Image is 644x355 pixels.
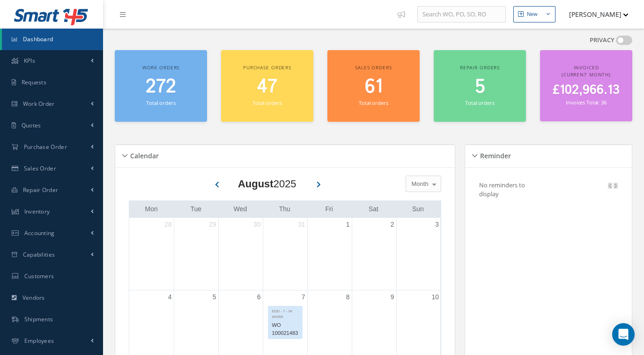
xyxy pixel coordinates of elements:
[562,71,611,78] span: (Current Month)
[296,218,307,231] a: July 31, 2025
[22,121,41,129] span: Quotes
[24,57,35,65] span: KPIs
[143,203,160,215] a: Monday
[268,306,302,320] div: EDD - 7 - IN WORK
[344,290,352,304] a: August 8, 2025
[24,315,53,323] span: Shipments
[23,35,53,43] span: Dashboard
[23,100,55,108] span: Work Order
[327,50,420,122] a: Sales orders 61 Total orders
[221,50,313,122] a: Purchase orders 47 Total orders
[359,99,388,106] small: Total orders
[268,320,302,339] div: WO 100021483
[560,5,629,23] button: [PERSON_NAME]
[365,74,383,100] span: 61
[142,64,179,71] span: Work orders
[410,203,426,215] a: Sunday
[352,218,396,290] td: August 2, 2025
[232,203,249,215] a: Wednesday
[409,179,429,189] span: Month
[475,74,485,100] span: 5
[477,149,511,160] h5: Reminder
[263,218,307,290] td: July 31, 2025
[612,323,635,346] div: Open Intercom Messenger
[163,218,174,231] a: July 28, 2025
[218,218,263,290] td: July 30, 2025
[344,218,352,231] a: August 1, 2025
[24,337,54,345] span: Employees
[24,272,54,280] span: Customers
[127,149,159,160] h5: Calendar
[115,50,207,122] a: Work orders 272 Total orders
[207,218,218,231] a: July 29, 2025
[23,186,59,194] span: Repair Order
[23,251,55,259] span: Capabilities
[24,229,55,237] span: Accounting
[238,176,296,192] div: 2025
[252,99,281,106] small: Total orders
[355,64,392,71] span: Sales orders
[574,64,599,71] span: Invoiced
[465,99,494,106] small: Total orders
[553,81,620,99] span: £102,966.13
[434,50,526,122] a: Repair orders 5 Total orders
[433,218,441,231] a: August 3, 2025
[166,290,174,304] a: August 4, 2025
[460,64,500,71] span: Repair orders
[24,164,56,172] span: Sales Order
[146,99,175,106] small: Total orders
[323,203,334,215] a: Friday
[22,78,46,86] span: Requests
[566,99,606,106] small: Invoices Total: 36
[2,29,103,50] a: Dashboard
[307,218,352,290] td: August 1, 2025
[252,218,263,231] a: July 30, 2025
[255,290,263,304] a: August 6, 2025
[188,203,203,215] a: Tuesday
[243,64,291,71] span: Purchase orders
[174,218,218,290] td: July 29, 2025
[22,294,45,302] span: Vendors
[389,290,396,304] a: August 9, 2025
[146,74,176,100] span: 272
[238,178,274,190] b: August
[24,207,50,215] span: Inventory
[429,290,441,304] a: August 10, 2025
[211,290,218,304] a: August 5, 2025
[257,74,277,100] span: 47
[277,203,292,215] a: Thursday
[417,6,506,23] input: Search WO, PO, SO, RO
[590,36,614,45] label: PRIVACY
[513,6,555,22] button: New
[24,143,67,151] span: Purchase Order
[367,203,380,215] a: Saturday
[300,290,307,304] a: August 7, 2025
[527,10,538,18] div: New
[389,218,396,231] a: August 2, 2025
[396,218,441,290] td: August 3, 2025
[479,181,525,199] p: No reminders to display
[129,218,174,290] td: July 28, 2025
[540,50,632,121] a: Invoiced (Current Month) £102,966.13 Invoices Total: 36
